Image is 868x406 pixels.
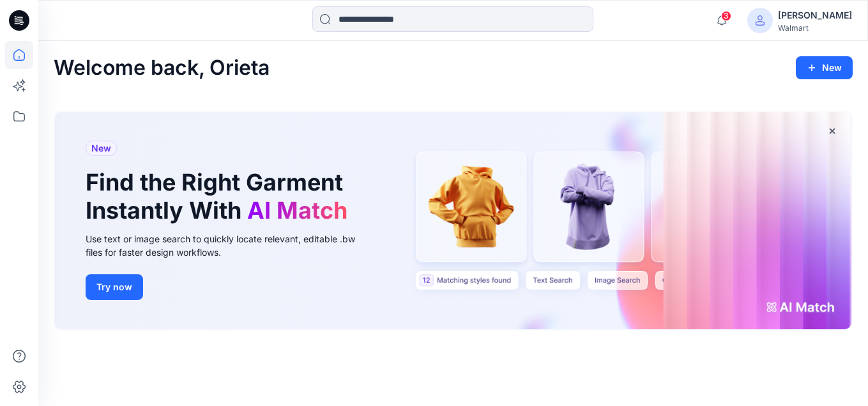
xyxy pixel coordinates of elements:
[796,56,853,79] button: New
[778,23,852,33] div: Walmart
[755,15,765,26] svg: avatar
[247,196,347,224] span: AI Match
[91,141,111,156] span: New
[86,274,143,300] button: Try now
[86,169,354,224] h1: Find the Right Garment Instantly With
[778,8,852,23] div: [PERSON_NAME]
[54,56,270,80] h2: Welcome back, Orieta
[86,232,373,259] div: Use text or image search to quickly locate relevant, editable .bw files for faster design workflows.
[721,11,731,21] span: 3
